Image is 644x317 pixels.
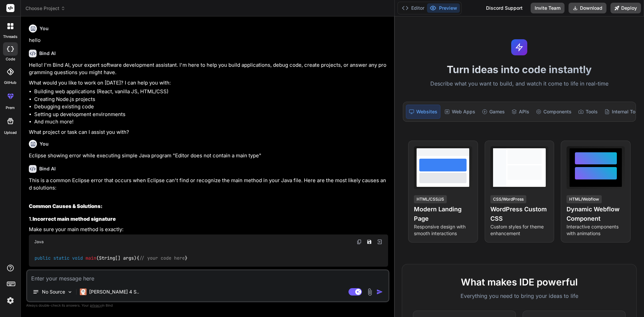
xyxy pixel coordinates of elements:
div: Websites [406,105,440,119]
p: No Source [42,288,65,295]
button: Invite Team [531,3,565,13]
img: settings [5,295,16,306]
label: prem [6,105,15,111]
div: Tools [576,105,600,119]
p: Describe what you want to build, and watch it come to life in real-time [399,80,640,88]
h3: 1. [29,215,388,223]
div: Discord Support [482,3,527,13]
h6: Bind AI [39,50,56,57]
p: Interactive components with animations [567,223,625,237]
li: And much more! [34,118,388,126]
h2: What makes IDE powerful [413,275,626,289]
code: { } [34,255,188,262]
h1: Turn ideas into code instantly [399,63,640,75]
h4: Modern Landing Page [414,205,472,223]
button: Deploy [610,3,641,13]
div: CSS/WordPress [490,195,526,203]
label: code [6,56,15,62]
li: Debugging existing code [34,103,388,111]
div: HTML/CSS/JS [414,195,447,203]
p: This is a common Eclipse error that occurs when Eclipse can't find or recognize the main method i... [29,177,388,192]
h4: Dynamic Webflow Component [567,205,625,223]
strong: Common Causes & Solutions: [29,203,103,209]
img: attachment [366,288,374,296]
button: Save file [365,237,374,247]
li: Creating Node.js projects [34,96,388,103]
p: Eclipse showing error while executing simple Java program "Editor does not contain a main type" [29,152,388,160]
p: hello [29,37,388,44]
p: What would you like to work on [DATE]? I can help you with: [29,79,388,87]
p: Make sure your main method is exactly: [29,226,388,233]
div: Web Apps [442,105,478,119]
img: icon [376,288,383,295]
p: Everything you need to bring your ideas to life [413,292,626,300]
img: copy [357,239,362,245]
li: Building web applications (React, vanilla JS, HTML/CSS) [34,88,388,96]
button: Editor [399,3,427,13]
button: Download [569,3,606,13]
span: main [86,255,96,261]
div: Games [479,105,507,119]
li: Setting up development environments [34,111,388,118]
span: // your code here [139,255,185,261]
img: Open in Browser [377,239,383,245]
span: (String[] args) [96,255,137,261]
span: public [35,255,51,261]
p: Responsive design with smooth interactions [414,223,472,237]
h4: WordPress Custom CSS [490,205,549,223]
span: void [72,255,83,261]
div: APIs [509,105,532,119]
span: Java [34,239,44,245]
h6: You [40,141,49,147]
p: Always double-check its answers. Your in Bind [26,302,389,309]
img: Claude 4 Sonnet [80,288,87,295]
label: threads [3,34,17,40]
label: Upload [4,130,17,136]
button: Preview [427,3,460,13]
strong: Incorrect main method signature [33,216,116,222]
span: Choose Project [25,5,65,12]
p: Custom styles for theme enhancement [490,223,549,237]
div: Components [533,105,574,119]
div: HTML/Webflow [567,195,602,203]
h6: Bind AI [39,165,56,172]
p: [PERSON_NAME] 4 S.. [89,288,139,295]
h6: You [40,25,49,32]
span: privacy [90,303,102,307]
span: static [53,255,69,261]
img: Pick Models [67,289,73,295]
p: Hello! I'm Bind AI, your expert software development assistant. I'm here to help you build applic... [29,61,388,76]
label: GitHub [4,80,16,86]
p: What project or task can I assist you with? [29,128,388,136]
